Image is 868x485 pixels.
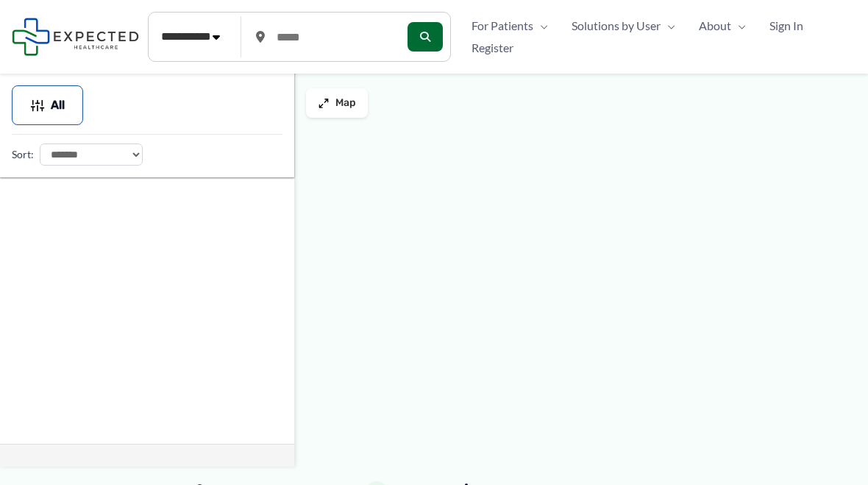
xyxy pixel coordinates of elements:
[661,15,675,37] span: Menu Toggle
[460,15,560,37] a: For PatientsMenu Toggle
[318,97,330,109] img: Maximize
[12,85,83,125] button: All
[460,37,525,59] a: Register
[687,15,758,37] a: AboutMenu Toggle
[12,18,139,55] img: Expected Healthcare Logo - side, dark font, small
[306,88,368,118] button: Map
[472,15,533,37] span: For Patients
[335,97,356,110] span: Map
[472,37,513,59] span: Register
[699,15,731,37] span: About
[731,15,746,37] span: Menu Toggle
[51,100,65,110] span: All
[572,15,661,37] span: Solutions by User
[12,145,34,164] label: Sort:
[769,15,803,37] span: Sign In
[560,15,687,37] a: Solutions by UserMenu Toggle
[758,15,815,37] a: Sign In
[533,15,548,37] span: Menu Toggle
[30,98,45,113] img: Filter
